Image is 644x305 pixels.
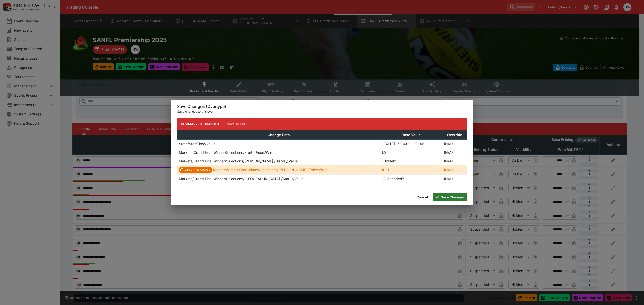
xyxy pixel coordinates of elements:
[179,150,272,155] p: Markets/Grand Final Winner/Selections/Sturt /Prices/Win
[414,193,431,201] button: Cancel
[213,167,327,172] p: Markets/Grand Final Winner/Selections/[PERSON_NAME] /Prices/Win
[380,148,442,157] td: 1.2
[177,104,467,109] h6: Save Changes (Overtype)
[380,157,442,165] td: "Hidden"
[433,193,467,201] button: Save Changes
[177,130,380,139] th: Change Path
[380,130,442,139] th: Base Value
[442,148,467,157] td: (N/A)
[179,141,215,146] p: State/StartTime/Value
[442,139,467,148] td: (N/A)
[442,165,467,174] td: (N/A)
[380,174,442,183] td: "Suspended"
[179,176,303,181] p: Markets/Grand Final Winner/Selections/[GEOGRAPHIC_DATA] /Status/Value
[177,118,223,130] button: Summary of Changes
[442,130,467,139] th: Override
[183,168,212,172] span: Large Price Change
[223,118,252,130] button: Raw Change
[179,158,298,164] p: Markets/Grand Final Winner/Selections/[PERSON_NAME] /Display/Value
[177,109,467,114] p: Save changes to this event.
[442,157,467,165] td: (N/A)
[380,165,442,174] td: 1001
[380,139,442,148] td: "[DATE] 15:00:00 +10:00"
[442,174,467,183] td: (N/A)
